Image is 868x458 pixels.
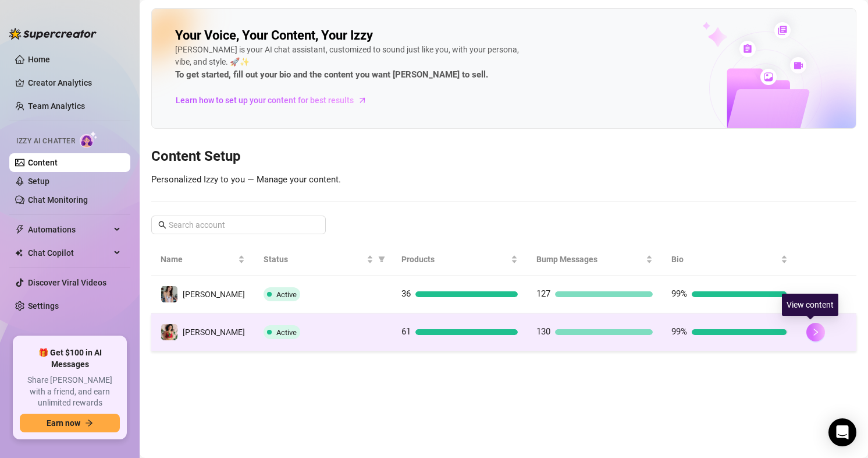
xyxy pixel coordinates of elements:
span: thunderbolt [15,225,24,234]
div: Open Intercom Messenger [828,418,856,446]
span: Automations [28,220,111,239]
th: Status [254,244,392,276]
a: Setup [28,177,49,186]
a: Settings [28,301,59,311]
button: Earn nowarrow-right [20,414,120,432]
span: [PERSON_NAME] [183,327,245,337]
div: View content [782,294,838,316]
a: Learn how to set up your content for best results [175,91,376,110]
span: Learn how to set up your content for best results [176,94,354,107]
img: logo-BBDzfeDw.svg [9,28,97,40]
img: maki [161,324,177,340]
img: AI Chatter [80,131,98,148]
th: Bio [662,244,797,276]
span: Earn now [47,418,80,428]
span: Active [276,328,297,337]
span: Name [161,253,236,266]
span: 61 [401,326,411,337]
a: Creator Analytics [28,73,121,92]
span: Bio [671,253,778,266]
img: Chat Copilot [15,249,23,257]
img: Maki [161,286,177,302]
span: Active [276,290,297,299]
img: ai-chatter-content-library-cLFOSyPT.png [675,9,856,128]
span: filter [376,251,387,268]
span: Share [PERSON_NAME] with a friend, and earn unlimited rewards [20,375,120,409]
span: 99% [671,326,687,337]
span: arrow-right [85,419,93,427]
span: 36 [401,288,411,299]
span: search [158,221,166,229]
span: 127 [536,288,550,299]
span: 🎁 Get $100 in AI Messages [20,347,120,370]
span: Chat Copilot [28,244,111,262]
span: Status [264,253,364,266]
a: Home [28,55,50,64]
h3: Content Setup [151,147,856,166]
th: Products [392,244,527,276]
span: 99% [671,288,687,299]
input: Search account [169,219,310,231]
span: arrow-right [357,94,368,106]
span: Products [401,253,508,266]
span: Bump Messages [536,253,643,266]
strong: To get started, fill out your bio and the content you want [PERSON_NAME] to sell. [175,69,488,80]
div: [PERSON_NAME] is your AI chat assistant, customized to sound just like you, with your persona, vi... [175,44,524,82]
span: [PERSON_NAME] [183,290,245,299]
span: Izzy AI Chatter [16,136,75,147]
span: Personalized Izzy to you — Manage your content. [151,174,341,185]
span: right [812,328,820,336]
th: Name [151,244,254,276]
button: right [806,323,825,341]
a: Content [28,158,58,167]
a: Discover Viral Videos [28,278,106,287]
a: Team Analytics [28,101,85,111]
th: Bump Messages [527,244,662,276]
a: Chat Monitoring [28,195,88,205]
h2: Your Voice, Your Content, Your Izzy [175,27,373,44]
span: 130 [536,326,550,337]
span: filter [378,256,385,263]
